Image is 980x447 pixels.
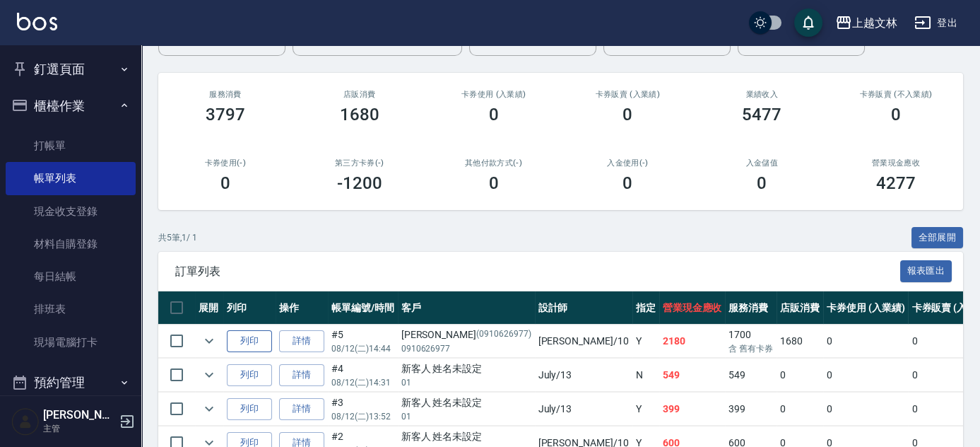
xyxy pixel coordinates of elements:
button: 列印 [227,330,272,352]
a: 報表匯出 [900,264,952,277]
td: July /13 [535,359,632,392]
p: 08/12 (二) 14:44 [331,342,394,355]
div: 上越文林 [852,14,897,32]
th: 指定 [632,291,659,325]
td: 399 [725,393,777,426]
th: 設計師 [535,291,632,325]
h3: 0 [622,105,632,124]
h2: 業績收入 [712,90,812,99]
td: 0 [823,359,909,392]
h3: 服務消費 [175,90,276,99]
th: 列印 [223,291,276,325]
button: 預約管理 [6,364,136,401]
td: 549 [725,359,777,392]
th: 客戶 [398,291,535,325]
h3: 0 [489,105,499,124]
button: expand row [199,330,220,352]
a: 詳情 [279,364,324,386]
td: 0 [823,325,909,358]
a: 帳單列表 [6,162,136,195]
h2: 入金儲值 [712,158,812,168]
button: 列印 [227,364,272,386]
h3: 0 [489,173,499,193]
h2: 卡券販賣 (不入業績) [846,90,946,99]
td: 0 [777,359,823,392]
p: 主管 [43,422,115,435]
td: 0 [777,393,823,426]
div: [PERSON_NAME] [401,327,531,342]
div: 新客人 姓名未設定 [401,429,531,444]
button: 列印 [227,398,272,420]
p: 共 5 筆, 1 / 1 [158,231,197,244]
h5: [PERSON_NAME] [43,408,115,422]
td: 1680 [777,325,823,358]
h2: 卡券販賣 (入業績) [577,90,678,99]
button: expand row [199,398,220,419]
td: July /13 [535,393,632,426]
a: 每日結帳 [6,260,136,293]
div: 新客人 姓名未設定 [401,361,531,376]
p: 01 [401,376,531,389]
div: 新客人 姓名未設定 [401,395,531,410]
span: 訂單列表 [175,265,900,279]
h3: -1200 [337,173,382,193]
h2: 第三方卡券(-) [309,158,410,168]
th: 服務消費 [725,291,777,325]
button: expand row [199,364,220,385]
td: Y [632,393,659,426]
td: #3 [328,393,398,426]
a: 打帳單 [6,129,136,162]
button: 報表匯出 [900,260,952,282]
h3: 1680 [340,105,379,124]
h3: 3797 [206,105,245,124]
button: 全部展開 [911,227,964,249]
button: 櫃檯作業 [6,88,136,124]
p: 0910626977 [401,342,531,355]
th: 卡券使用 (入業績) [823,291,909,325]
h2: 卡券使用 (入業績) [444,90,544,99]
p: (0910626977) [476,327,531,342]
td: 0 [823,393,909,426]
a: 詳情 [279,330,324,352]
h3: 0 [757,173,767,193]
a: 材料自購登錄 [6,228,136,260]
th: 營業現金應收 [659,291,726,325]
p: 01 [401,410,531,423]
td: #4 [328,359,398,392]
h3: 0 [891,105,901,124]
th: 操作 [276,291,328,325]
p: 08/12 (二) 14:31 [331,376,394,389]
td: 1700 [725,325,777,358]
a: 排班表 [6,293,136,325]
h2: 店販消費 [309,90,410,99]
h3: 0 [220,173,230,193]
img: Logo [17,13,57,30]
p: 08/12 (二) 13:52 [331,410,394,423]
button: 登出 [909,10,963,36]
th: 展開 [195,291,223,325]
h3: 5477 [742,105,781,124]
h3: 0 [622,173,632,193]
h3: 4277 [876,173,916,193]
th: 店販消費 [777,291,823,325]
button: 釘選頁面 [6,51,136,88]
button: 上越文林 [830,8,903,37]
td: 399 [659,393,726,426]
h2: 營業現金應收 [846,158,946,168]
th: 帳單編號/時間 [328,291,398,325]
img: Person [11,407,40,436]
td: 549 [659,359,726,392]
h2: 其他付款方式(-) [444,158,544,168]
td: Y [632,325,659,358]
a: 現場電腦打卡 [6,326,136,359]
a: 詳情 [279,398,324,420]
h2: 卡券使用(-) [175,158,276,168]
td: N [632,359,659,392]
a: 現金收支登錄 [6,195,136,228]
td: #5 [328,325,398,358]
button: save [794,8,822,37]
p: 含 舊有卡券 [728,342,773,355]
td: 2180 [659,325,726,358]
h2: 入金使用(-) [577,158,678,168]
td: [PERSON_NAME] /10 [535,325,632,358]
